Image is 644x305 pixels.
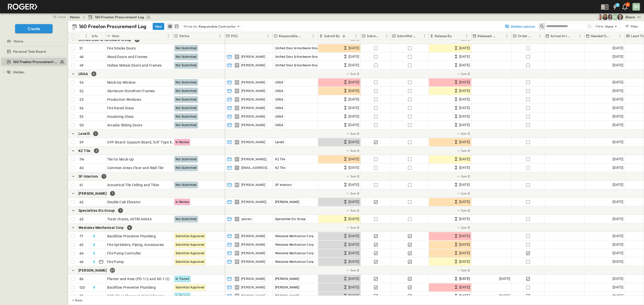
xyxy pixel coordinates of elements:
span: [DATE] [348,45,359,51]
div: # [78,32,91,40]
button: Menu [464,33,470,39]
p: 56 [79,106,84,111]
span: [PERSON_NAME] [241,251,265,255]
span: Specialties Etc Group [275,217,306,221]
p: Submit By [324,33,340,38]
span: [DATE] [459,250,470,256]
p: 160 Freelon Procurement Log [79,23,147,30]
button: Sort [453,33,458,39]
button: Menu [217,33,223,39]
p: Sum [350,225,356,230]
span: [PERSON_NAME] [78,268,107,272]
span: Fire Pump Controller [107,251,141,256]
div: Filter [624,24,639,29]
span: CN [235,99,239,99]
span: [DATE] [459,233,470,239]
span: [DATE] [613,199,623,205]
img: Kim Bowen (kbowen@cahill-sf.com) [602,14,608,20]
div: 4 [127,225,132,230]
p: Sum [350,174,356,178]
span: [DATE] [459,182,470,188]
span: [DATE] [459,165,470,171]
a: Personal Task Board [1,48,66,55]
span: CN [235,82,239,82]
span: 0 [357,174,359,179]
p: Sum [350,72,356,76]
span: [DATE] [459,54,470,60]
span: 0 [357,148,359,153]
span: Fire Pump [107,259,124,264]
p: 48 [79,54,84,59]
span: 0 [468,208,470,213]
span: [DATE] [613,114,623,119]
p: Responsible Contractor [199,24,236,29]
span: Common Areas Floor and Wall Tile [107,165,164,170]
span: [DATE] [613,156,623,162]
span: [DATE] [348,114,359,119]
p: 60 [79,165,84,170]
span: NC [235,253,239,253]
div: 29 [110,268,115,273]
p: 4 [627,3,629,7]
span: Level5 [78,132,90,136]
span: FC [235,142,239,142]
div: 6 [91,71,96,76]
span: [DATE] [613,233,623,239]
button: 3 [610,2,620,11]
span: specetc [241,217,252,221]
span: [DATE] [613,96,623,102]
span: [PERSON_NAME] [241,260,265,264]
button: Menu [83,33,89,39]
span: [DATE] [459,122,470,128]
button: Menu [165,33,171,39]
span: T [236,168,237,168]
p: 49 [79,63,84,68]
span: Submittal Approved [176,251,205,255]
button: Menu [617,33,623,39]
span: USGA [275,89,284,93]
div: Info [92,29,98,43]
span: Not Submitted [176,115,197,118]
span: Not Submitted [176,64,197,67]
span: Unified Door & Hardware Group [275,46,321,50]
div: 1 [118,208,123,213]
p: Sum [461,225,467,230]
span: Westates Mechanical Corp [78,226,124,230]
div: 1 [101,174,106,179]
span: [DATE] [348,165,359,171]
span: Westates Mechanical Corp [275,234,314,238]
span: 0 [357,131,359,136]
button: Filter [623,23,640,30]
span: [DATE] [459,259,470,265]
span: [DATE] [348,259,359,265]
span: [DATE] [348,54,359,60]
span: JP [235,65,238,65]
span: JP [235,57,238,57]
span: Not Submitted [176,106,197,110]
button: row view [167,23,173,29]
p: None [605,24,613,29]
span: [DATE] [613,122,623,128]
span: In Review [176,140,189,144]
span: Home [14,39,23,44]
button: Menu [310,33,316,39]
p: 50 [79,123,84,128]
span: [PERSON_NAME] [78,191,107,195]
div: Personal Task Boardtest [1,47,67,56]
span: [DATE] [459,114,470,119]
span: [PERSON_NAME][EMAIL_ADDRESS][PERSON_NAME][PERSON_NAME][DOMAIN_NAME] [241,200,269,204]
span: Double-Cab Elevator [107,199,141,205]
p: 51 [79,46,83,51]
span: [DATE] [348,233,359,239]
button: Menu [265,33,271,39]
button: Sort [417,33,423,39]
span: [DATE] [348,216,359,222]
span: Westates Mechanical Corp [275,251,314,255]
span: [DATE] [459,62,470,68]
span: USGA [275,81,284,84]
button: Sort [239,33,245,39]
span: [PERSON_NAME] [241,63,265,67]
